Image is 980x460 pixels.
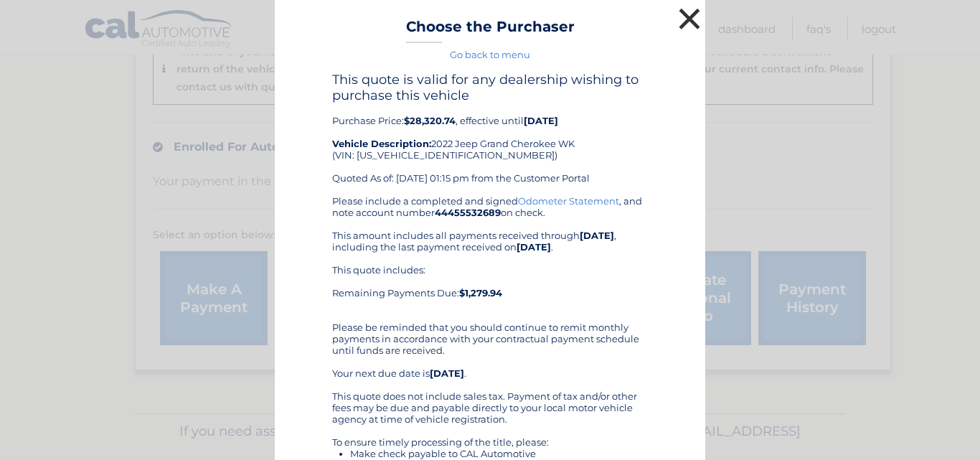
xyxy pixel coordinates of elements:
[580,230,614,241] b: [DATE]
[332,72,648,195] div: Purchase Price: , effective until 2022 Jeep Grand Cherokee WK (VIN: [US_VEHICLE_IDENTIFICATION_NU...
[435,207,501,218] b: 44455532689
[332,138,431,149] strong: Vehicle Description:
[459,287,502,299] b: $1,279.94
[332,72,648,103] h4: This quote is valid for any dealership wishing to purchase this vehicle
[350,448,648,459] li: Make check payable to CAL Automotive
[406,18,575,43] h3: Choose the Purchaser
[332,264,648,310] div: This quote includes: Remaining Payments Due:
[404,115,456,126] b: $28,320.74
[524,115,558,126] b: [DATE]
[675,4,704,33] button: ×
[450,49,530,60] a: Go back to menu
[518,195,619,207] a: Odometer Statement
[430,367,464,379] b: [DATE]
[517,241,551,253] b: [DATE]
